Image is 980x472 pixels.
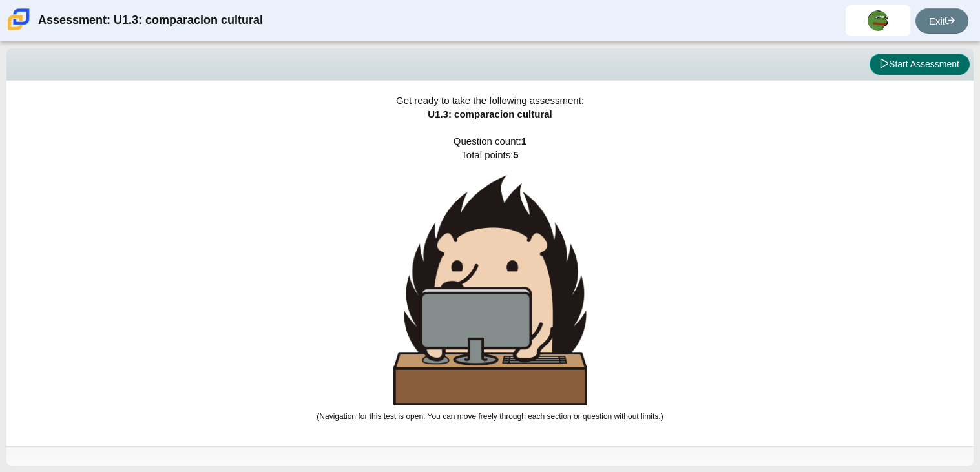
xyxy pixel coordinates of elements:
[393,175,587,405] img: hedgehog-behind-computer-large.png
[396,95,584,106] span: Get ready to take the following assessment:
[317,136,663,421] span: Question count: Total points:
[428,108,552,119] span: U1.3: comparacion cultural
[5,24,32,35] a: Carmen School of Science & Technology
[513,149,518,160] b: 5
[38,5,263,36] div: Assessment: U1.3: comparacion cultural
[5,6,32,33] img: Carmen School of Science & Technology
[868,10,888,31] img: dominick.riosteran.FXJ1m2
[915,8,968,34] a: Exit
[317,412,663,421] small: (Navigation for this test is open. You can move freely through each section or question without l...
[521,136,526,147] b: 1
[870,54,970,76] button: Start Assessment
